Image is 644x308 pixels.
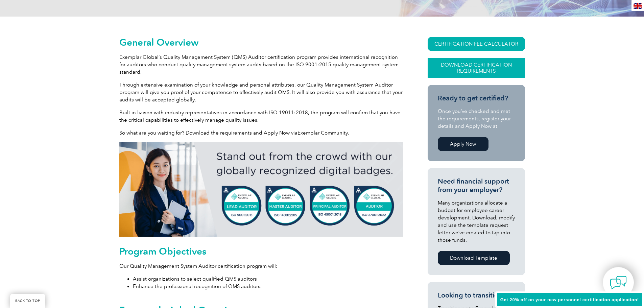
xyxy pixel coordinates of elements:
a: Download Certification Requirements [428,58,525,78]
h2: Program Objectives [119,246,403,257]
a: Apply Now [438,137,488,151]
h3: Ready to get certified? [438,94,515,102]
p: Built in liaison with industry representatives in accordance with ISO 19011:2018, the program wil... [119,109,403,124]
li: Assist organizations to select qualified QMS auditors [133,275,403,283]
p: Through extensive examination of your knowledge and personal attributes, our Quality Management S... [119,81,403,103]
h2: General Overview [119,37,403,48]
p: Exemplar Global’s Quality Management System (QMS) Auditor certification program provides internat... [119,53,403,76]
p: Once you’ve checked and met the requirements, register your details and Apply Now at [438,108,515,130]
span: Get 20% off on your new personnel certification application! [500,297,639,302]
img: badges [119,142,403,237]
img: contact-chat.png [610,274,627,291]
p: Our Quality Management System Auditor certification program will: [119,262,403,270]
li: Enhance the professional recognition of QMS auditors. [133,283,403,290]
a: BACK TO TOP [10,294,45,308]
a: Download Template [438,251,510,265]
h3: Need financial support from your employer? [438,177,515,194]
p: So what are you waiting for? Download the requirements and Apply Now via . [119,129,403,137]
h3: Looking to transition? [438,291,515,300]
img: en [634,3,642,9]
a: Exemplar Community [297,130,348,136]
p: Many organizations allocate a budget for employee career development. Download, modify and use th... [438,199,515,244]
a: CERTIFICATION FEE CALCULATOR [428,37,525,51]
